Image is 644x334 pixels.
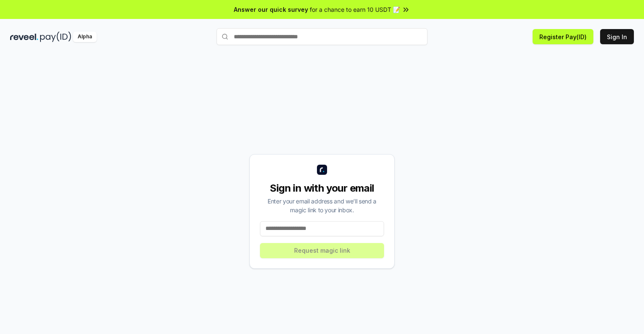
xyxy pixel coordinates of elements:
button: Sign In [600,29,634,44]
div: Alpha [73,32,97,42]
div: Enter your email address and we’ll send a magic link to your inbox. [260,197,384,214]
button: Register Pay(ID) [533,29,593,44]
img: reveel_dark [10,32,38,42]
span: for a chance to earn 10 USDT 📝 [310,5,400,14]
img: logo_small [317,165,327,175]
span: Answer our quick survey [234,5,308,14]
div: Sign in with your email [260,182,384,195]
img: pay_id [40,32,71,42]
